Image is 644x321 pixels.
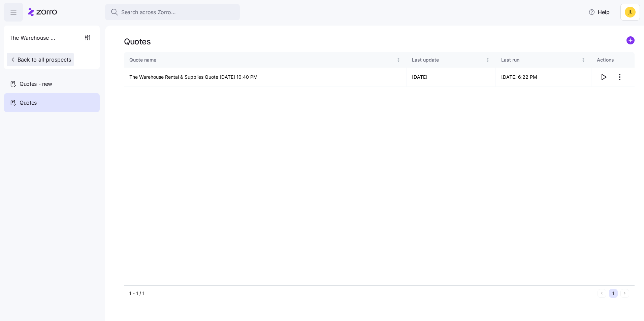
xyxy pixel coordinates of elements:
[620,289,629,298] button: Next page
[583,5,615,19] button: Help
[485,58,490,62] div: Not sorted
[20,80,52,88] span: Quotes - new
[626,36,635,47] a: add icon
[407,68,496,87] td: [DATE]
[121,8,176,16] span: Search across Zorro...
[7,53,74,66] button: Back to all prospects
[496,68,591,87] td: [DATE] 6:22 PM
[588,8,610,16] span: Help
[412,56,484,64] div: Last update
[129,290,595,297] div: 1 - 1 / 1
[9,34,58,42] span: The Warehouse Rental & Supplies
[626,36,635,44] svg: add icon
[581,58,586,62] div: Not sorted
[129,56,395,64] div: Quote name
[396,58,401,62] div: Not sorted
[597,56,629,64] div: Actions
[124,68,407,87] td: The Warehouse Rental & Supplies Quote [DATE] 10:40 PM
[124,52,407,68] th: Quote nameNot sorted
[598,289,606,298] button: Previous page
[9,56,71,64] span: Back to all prospects
[4,74,100,93] a: Quotes - new
[496,52,591,68] th: Last runNot sorted
[4,93,100,112] a: Quotes
[609,289,618,298] button: 1
[124,36,151,47] h1: Quotes
[625,7,636,17] img: 4bbb7b38fb27464b0c02eb484b724bf2
[407,52,496,68] th: Last updateNot sorted
[20,99,37,107] span: Quotes
[501,56,580,64] div: Last run
[105,4,240,20] button: Search across Zorro...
